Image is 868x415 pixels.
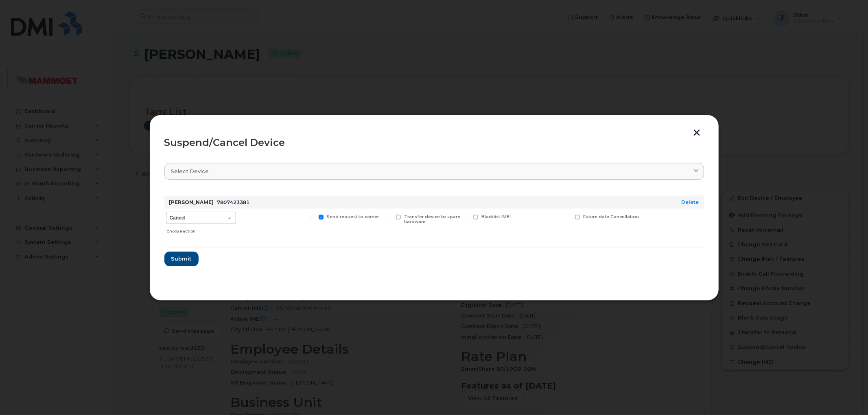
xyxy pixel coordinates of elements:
iframe: Messenger Launcher [833,380,862,409]
div: Suspend/Cancel Device [164,138,704,148]
span: Transfer device to spare hardware [404,214,460,225]
input: Send request to carrier [309,215,313,219]
a: Delete [682,199,699,205]
span: Blacklist IMEI [481,214,511,219]
input: Blacklist IMEI [464,215,468,219]
strong: [PERSON_NAME] [169,199,214,205]
span: Future date Cancellation [583,214,639,219]
span: Submit [171,255,192,263]
input: Transfer device to spare hardware [386,215,390,219]
input: Future date Cancellation [565,215,569,219]
div: Choose action [166,225,236,235]
span: Send request to carrier [327,214,379,219]
button: Submit [164,252,199,266]
span: Select device [171,167,209,175]
span: 7807423381 [217,199,250,205]
a: Select device [164,163,704,180]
